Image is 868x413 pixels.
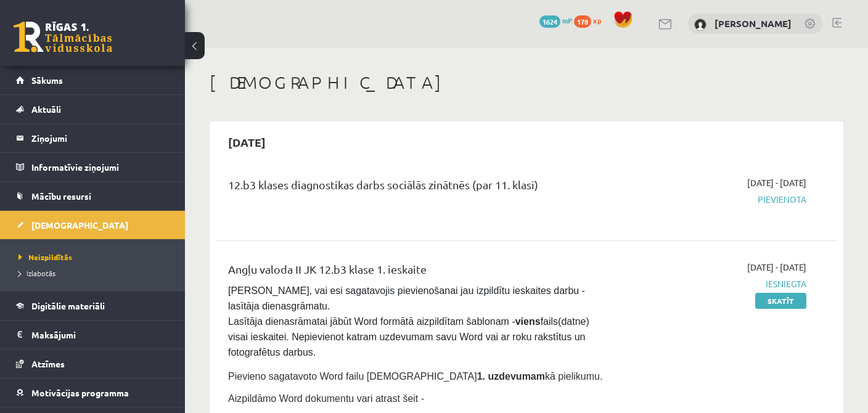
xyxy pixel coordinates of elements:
[574,15,607,25] a: 178 xp
[31,75,63,86] span: Sākums
[16,66,170,94] a: Sākums
[539,15,572,25] a: 1624 mP
[574,15,591,28] span: 178
[210,72,843,93] h1: [DEMOGRAPHIC_DATA]
[16,292,170,320] a: Digitālie materiāli
[18,268,173,279] a: Izlabotās
[31,124,170,152] legend: Ziņojumi
[16,350,170,378] a: Atzīmes
[714,17,792,30] a: [PERSON_NAME]
[216,128,278,157] h2: [DATE]
[755,293,806,309] a: Skatīt
[228,285,592,358] span: [PERSON_NAME], vai esi sagatavojis pievienošanai jau izpildītu ieskaites darbu - lasītāja dienasg...
[626,193,806,206] span: Pievienota
[694,18,706,31] img: Maija Solovjova
[16,378,170,407] a: Motivācijas programma
[626,277,806,290] span: Iesniegta
[16,95,170,123] a: Aktuāli
[31,104,61,115] span: Aktuāli
[31,190,91,202] span: Mācību resursi
[477,371,545,382] strong: 1. uzdevumam
[16,153,170,181] a: Informatīvie ziņojumi
[14,22,112,52] a: Rīgas 1. Tālmācības vidusskola
[228,393,424,404] span: Aizpildāmo Word dokumentu vari atrast šeit -
[16,321,170,349] a: Maksājumi
[228,176,607,199] div: 12.b3 klases diagnostikas darbs sociālās zinātnēs (par 11. klasi)
[31,358,65,369] span: Atzīmes
[16,211,170,239] a: [DEMOGRAPHIC_DATA]
[593,15,601,25] span: xp
[16,124,170,152] a: Ziņojumi
[16,182,170,210] a: Mācību resursi
[31,153,170,181] legend: Informatīvie ziņojumi
[515,316,541,327] strong: viens
[747,176,806,189] span: [DATE] - [DATE]
[747,261,806,274] span: [DATE] - [DATE]
[31,300,105,311] span: Digitālie materiāli
[228,371,602,382] span: Pievieno sagatavoto Word failu [DEMOGRAPHIC_DATA] kā pielikumu.
[539,15,560,28] span: 1624
[18,268,55,278] span: Izlabotās
[31,321,170,349] legend: Maksājumi
[18,252,72,262] span: Neizpildītās
[31,387,129,398] span: Motivācijas programma
[18,251,173,263] a: Neizpildītās
[562,15,572,25] span: mP
[228,261,607,284] div: Angļu valoda II JK 12.b3 klase 1. ieskaite
[31,219,128,231] span: [DEMOGRAPHIC_DATA]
